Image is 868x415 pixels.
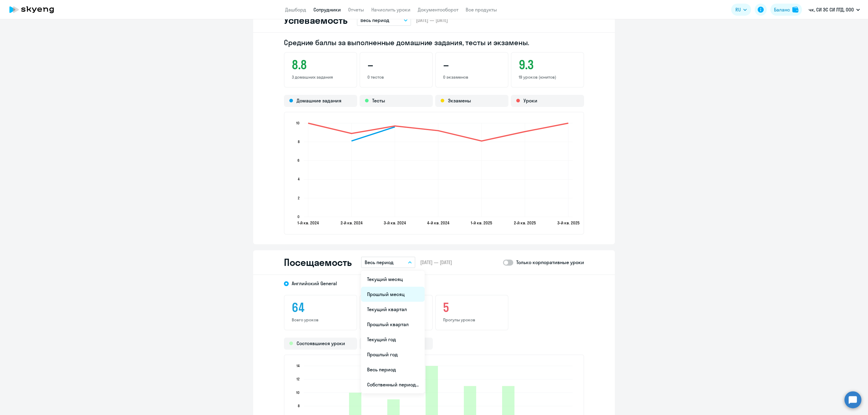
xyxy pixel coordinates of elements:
[284,338,357,350] div: Состоявшиеся уроки
[284,38,584,47] h2: Средние баллы за выполненные домашние задания, тесты и экзамены.
[420,259,452,266] span: [DATE] — [DATE]
[284,256,351,268] h2: Посещаемость
[341,220,363,226] text: 2-й кв. 2024
[298,139,300,144] text: 8
[418,7,458,13] a: Документооборот
[298,404,300,408] text: 8
[285,7,306,13] a: Дашборд
[367,58,425,72] h3: –
[360,95,433,107] div: Тесты
[297,220,319,226] text: 1-й кв. 2024
[296,121,300,125] text: 10
[511,95,584,107] div: Уроки
[297,214,300,219] text: 0
[360,338,433,350] div: Прогулы
[367,74,425,80] p: 0 тестов
[731,4,751,16] button: RU
[416,17,448,23] span: [DATE] — [DATE]
[284,95,357,107] div: Домашние задания
[466,7,497,13] a: Все продукты
[357,14,411,26] button: Весь период
[361,257,415,268] button: Весь период
[806,2,863,17] button: чк, СИ ЭС СИ ЛТД, ООО
[514,220,536,226] text: 2-й кв. 2025
[435,95,508,107] div: Экзамены
[735,6,741,13] span: RU
[770,4,802,16] button: Балансbalance
[313,7,341,13] a: Сотрудники
[519,58,576,72] h3: 9.3
[809,6,854,13] p: чк, СИ ЭС СИ ЛТД, ООО
[792,7,798,13] img: balance
[443,74,501,80] p: 0 экзаменов
[298,196,300,200] text: 2
[360,17,389,24] p: Весь период
[292,317,349,323] p: Всего уроков
[427,220,449,226] text: 4-й кв. 2024
[516,259,584,266] p: Только корпоративные уроки
[348,7,364,13] a: Отчеты
[284,14,347,26] h2: Успеваемость
[361,270,425,393] ul: RU
[292,58,349,72] h3: 8.8
[557,220,580,226] text: 3-й кв. 2025
[471,220,492,226] text: 1-й кв. 2025
[443,317,501,323] p: Прогулы уроков
[519,74,576,80] p: 19 уроков (юнитов)
[384,220,406,226] text: 3-й кв. 2024
[298,177,300,181] text: 4
[774,6,790,13] div: Баланс
[297,364,300,368] text: 14
[297,377,300,381] text: 12
[292,300,349,315] h3: 64
[292,280,337,287] span: Английский General
[443,58,501,72] h3: –
[443,300,501,315] h3: 5
[371,7,410,13] a: Начислить уроки
[297,158,300,163] text: 6
[365,259,394,266] p: Весь период
[296,390,300,395] text: 10
[292,74,349,80] p: 3 домашних задания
